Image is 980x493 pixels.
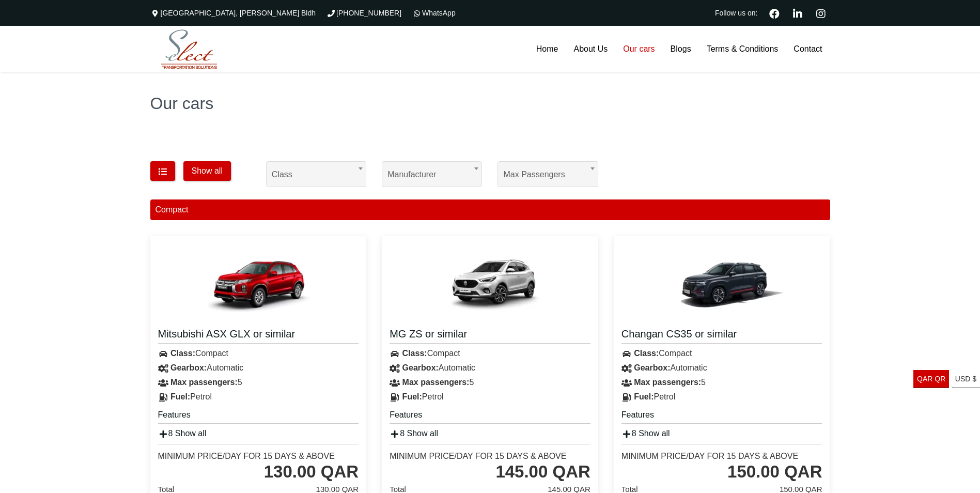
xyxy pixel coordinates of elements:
[412,9,456,17] a: WhatsApp
[528,26,566,72] a: Home
[382,346,598,361] div: Compact
[566,26,615,72] a: About Us
[634,392,654,401] strong: Fuel:
[402,378,470,387] strong: Max passengers:
[663,26,699,72] a: Blogs
[634,378,701,387] strong: Max passengers:
[765,7,784,19] a: Facebook
[812,7,830,19] a: Instagram
[621,327,822,344] a: Changan CS35 or similar
[699,26,786,72] a: Terms & Conditions
[786,26,830,72] a: Contact
[382,375,598,390] div: 5
[390,409,590,424] h5: Features
[387,162,476,188] span: Manufacturer
[390,327,590,344] a: MG ZS or similar
[621,409,822,424] h5: Features
[158,327,359,344] a: Mitsubishi ASX GLX or similar
[614,375,830,390] div: 5
[150,346,367,361] div: Compact
[390,429,438,438] a: 8 Show all
[382,390,598,404] div: Petrol
[153,27,225,72] img: Select Rent a Car
[170,378,238,387] strong: Max passengers:
[615,26,662,72] a: Our cars
[621,451,798,461] div: Minimum Price/Day for 15 days & Above
[621,429,670,438] a: 8 Show all
[264,461,359,482] div: 130.00 QAR
[614,346,830,361] div: Compact
[614,390,830,404] div: Petrol
[634,349,659,358] strong: Class:
[158,429,207,438] a: 8 Show all
[727,461,822,482] div: 150.00 QAR
[952,370,980,388] a: USD $
[402,363,439,372] strong: Gearbox:
[150,95,830,112] h1: Our cars
[150,361,367,375] div: Automatic
[428,243,552,321] img: MG ZS or similar
[326,9,401,17] a: [PHONE_NUMBER]
[196,243,320,321] img: Mitsubishi ASX GLX or similar
[183,161,231,181] button: Show all
[266,161,366,187] span: Class
[660,243,784,321] img: Changan CS35 or similar
[789,7,807,19] a: Linkedin
[382,161,482,187] span: Manufacturer
[634,363,670,372] strong: Gearbox:
[382,361,598,375] div: Automatic
[402,392,422,401] strong: Fuel:
[497,161,598,187] span: Max passengers
[503,162,592,188] span: Max passengers
[170,349,195,358] strong: Class:
[614,361,830,375] div: Automatic
[158,409,359,424] h5: Features
[150,390,367,404] div: Petrol
[913,370,949,388] a: QAR QR
[272,162,361,188] span: Class
[150,375,367,390] div: 5
[402,349,427,358] strong: Class:
[495,461,590,482] div: 145.00 QAR
[390,451,566,461] div: Minimum Price/Day for 15 days & Above
[150,199,830,220] div: Compact
[170,392,190,401] strong: Fuel:
[170,363,207,372] strong: Gearbox:
[158,451,335,461] div: Minimum Price/Day for 15 days & Above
